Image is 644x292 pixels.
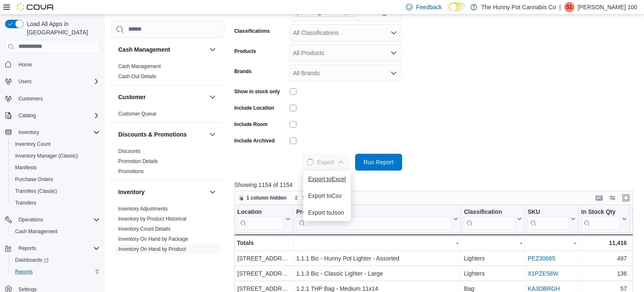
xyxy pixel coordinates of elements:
label: Brands [234,68,252,75]
button: Keyboard shortcuts [594,193,604,203]
div: - [527,238,576,248]
span: Customer Queue [118,110,156,117]
span: Manifests [15,164,36,171]
a: Inventory Count [12,139,54,149]
button: Home [2,58,103,71]
a: Cash Management [12,226,61,237]
a: Inventory by Product Historical [118,216,187,222]
span: Purchase Orders [12,174,100,184]
div: Product [296,208,452,216]
button: Catalog [2,110,103,121]
button: Sort fields [291,193,328,203]
span: Reports [18,245,36,252]
button: In Stock Qty [581,208,627,229]
div: Lighters [464,253,522,263]
span: Users [18,78,31,85]
a: Inventory On Hand by Product [118,246,186,252]
label: Classifications [234,28,270,34]
div: 136 [581,268,627,279]
p: | [559,2,561,12]
button: Discounts & Promotions [208,129,218,139]
a: Reports [12,267,36,277]
span: Reports [15,243,100,253]
span: Cash Management [15,228,57,235]
a: Transfers [12,198,39,208]
span: Export to Json [308,209,346,216]
button: Inventory [15,127,42,137]
button: Inventory [118,188,206,196]
span: Home [15,59,100,70]
button: Users [2,76,103,87]
p: The Hunny Pot Cannabis Co [481,2,556,12]
button: 1 column hidden [235,193,290,203]
span: Purchase Orders [15,176,53,183]
div: 497 [581,253,627,263]
div: Classification [464,208,515,216]
div: Location [237,208,284,216]
span: Transfers (Classic) [12,186,100,196]
button: Export toJson [303,204,351,221]
span: Cash Management [118,63,161,70]
button: Users [15,76,35,87]
button: Cash Management [8,226,103,237]
a: X1PZE58W [527,270,558,277]
a: Promotion Details [118,158,158,164]
span: Reports [12,267,100,277]
h3: Inventory [118,188,145,196]
a: Inventory Adjustments [118,206,168,212]
img: Cova [17,3,55,11]
button: Customers [2,92,103,105]
div: [STREET_ADDRESS] [237,268,291,279]
button: SKU [527,208,576,229]
span: Sort fields [302,195,325,201]
label: Include Archived [234,137,275,144]
span: S1 [566,2,572,12]
div: Location [237,208,284,229]
button: Purchase Orders [8,174,103,185]
div: Lighters [464,268,522,279]
button: Display options [608,193,618,203]
div: 1.1.3 Bic - Classic Lighter - Large [296,268,458,279]
span: Cash Management [12,226,100,237]
label: Products [234,48,256,55]
span: Load All Apps in [GEOGRAPHIC_DATA] [23,20,100,37]
button: Open list of options [390,70,397,76]
span: Promotions [118,168,144,175]
button: Open list of options [390,50,397,56]
span: Inventory Transactions [118,256,169,263]
a: Transfers (Classic) [12,186,60,196]
a: Cash Out Details [118,74,156,79]
button: Discounts & Promotions [118,130,206,139]
button: Customer [118,93,206,101]
span: Dashboards [12,255,100,265]
div: SKU [527,208,569,216]
span: Inventory [15,127,100,137]
div: In Stock Qty [581,208,620,216]
span: Operations [15,215,100,225]
button: Inventory [208,187,218,197]
a: Inventory On Hand by Package [118,236,188,242]
button: Manifests [8,162,103,174]
div: Classification [464,208,515,229]
div: [STREET_ADDRESS] [237,253,291,263]
a: KA3DBRGH [527,285,560,292]
span: Users [15,76,100,87]
div: Customer [112,109,224,122]
button: Classification [464,208,522,229]
a: Purchase Orders [12,174,57,184]
a: Inventory Transactions [118,256,169,262]
button: LoadingExport [302,154,349,171]
span: Customers [18,95,43,102]
span: Cash Out Details [118,73,156,80]
button: Customer [208,92,218,102]
a: Inventory Manager (Classic) [12,151,81,161]
button: Catalog [15,110,39,121]
h3: Discounts & Promotions [118,130,187,139]
span: Inventory Count [15,141,51,147]
h3: Customer [118,93,145,101]
span: Run Report [364,158,394,166]
a: Dashboards [8,254,103,266]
